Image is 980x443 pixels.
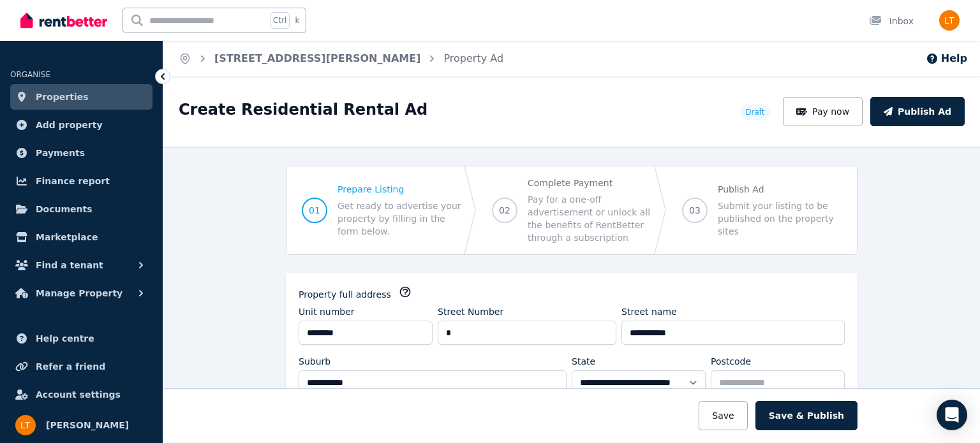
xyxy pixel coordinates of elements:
span: [PERSON_NAME] [46,418,129,433]
span: Refer a friend [36,359,105,374]
label: Unit number [299,305,355,318]
span: 03 [689,204,701,217]
span: Payments [36,145,85,161]
img: Leanne Taylor [15,415,36,435]
span: Find a tenant [36,258,103,273]
a: Documents [10,196,152,222]
img: Leanne Taylor [939,10,960,31]
span: Documents [36,201,93,217]
a: Account settings [10,382,152,407]
label: Postcode [711,355,751,368]
div: Inbox [869,15,914,27]
label: State [572,355,595,368]
span: Get ready to advertise your property by filling in the form below. [338,200,461,238]
span: ORGANISE [10,70,50,79]
a: Finance report [10,168,152,194]
span: Complete Payment [528,177,651,189]
a: Marketplace [10,224,152,250]
a: Payments [10,140,152,166]
span: k [295,15,299,25]
span: Publish Ad [718,183,842,196]
button: Pay now [783,97,863,126]
span: Account settings [36,387,121,402]
a: [STREET_ADDRESS][PERSON_NAME] [214,52,420,64]
button: Find a tenant [10,252,152,278]
nav: Progress [286,166,857,255]
a: Add property [10,112,152,138]
span: 02 [499,204,510,217]
label: Street Number [438,305,503,318]
a: Property Ad [443,52,503,64]
label: Street name [621,305,677,318]
button: Publish Ad [870,97,965,126]
button: Help [926,51,967,66]
button: Save [699,401,747,430]
span: Submit your listing to be published on the property sites [718,200,842,238]
nav: Breadcrumb [163,41,519,76]
button: Save & Publish [755,401,857,430]
span: Draft [745,107,764,117]
label: Suburb [299,355,330,368]
button: Manage Property [10,280,152,306]
span: 01 [309,204,320,217]
img: RentBetter [20,11,107,30]
a: Help centre [10,326,152,351]
span: Pay for a one-off advertisement or unlock all the benefits of RentBetter through a subscription [528,193,651,244]
span: Ctrl [270,12,290,29]
span: Finance report [36,173,110,189]
label: Property full address [299,288,391,301]
span: Properties [36,89,89,105]
div: Open Intercom Messenger [937,400,967,430]
span: Help centre [36,331,94,346]
span: Manage Property [36,286,122,301]
span: Marketplace [36,229,98,245]
span: Prepare Listing [338,183,461,196]
a: Properties [10,84,152,110]
a: Refer a friend [10,354,152,379]
h1: Create Residential Rental Ad [179,99,427,120]
span: Add property [36,117,103,133]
